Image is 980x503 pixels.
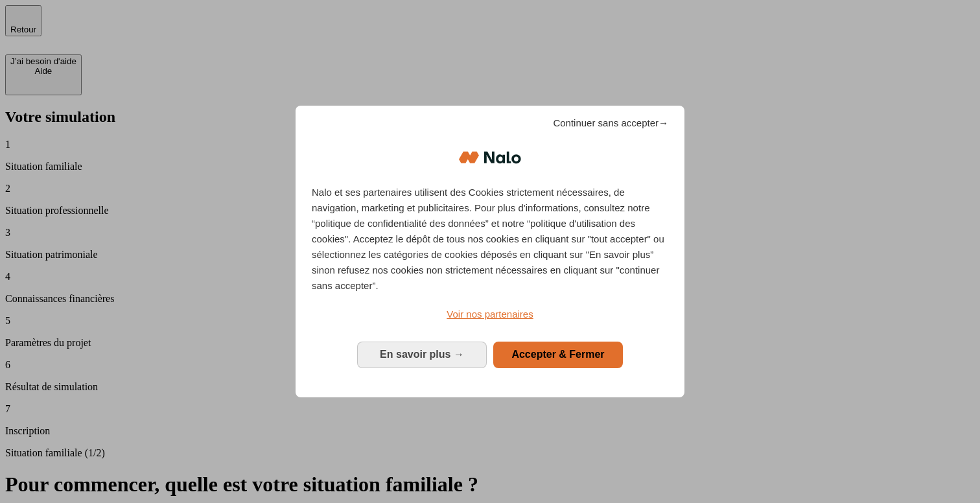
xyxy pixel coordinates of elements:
[553,115,668,131] span: Continuer sans accepter→
[312,185,668,294] p: Nalo et ses partenaires utilisent des Cookies strictement nécessaires, de navigation, marketing e...
[296,106,684,397] div: Bienvenue chez Nalo Gestion du consentement
[511,349,604,360] span: Accepter & Fermer
[312,307,668,322] a: Voir nos partenaires
[459,138,521,177] img: Logo
[493,342,623,368] button: Accepter & Fermer: Accepter notre traitement des données et fermer
[447,309,533,320] span: Voir nos partenaires
[357,342,487,368] button: En savoir plus: Configurer vos consentements
[380,349,464,360] span: En savoir plus →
